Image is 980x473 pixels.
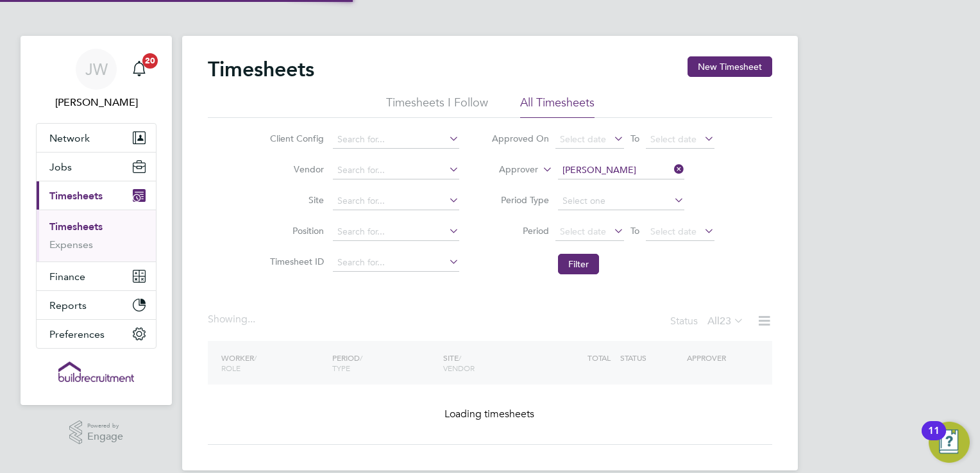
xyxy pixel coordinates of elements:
[58,361,134,382] img: buildrec-logo-retina.png
[208,313,258,326] div: Showing
[37,124,156,152] button: Network
[37,320,156,348] button: Preferences
[36,361,156,382] a: Go to home page
[49,328,105,340] span: Preferences
[627,130,643,147] span: To
[558,254,599,274] button: Filter
[650,133,697,145] span: Select date
[37,210,156,261] div: Timesheets
[85,61,108,78] span: JW
[929,422,970,463] button: Open Resource Center, 11 new notifications
[558,192,684,210] input: Select one
[480,163,538,176] label: Approver
[266,256,324,267] label: Timesheet ID
[333,162,459,179] input: Search for...
[37,181,156,210] button: Timesheets
[208,56,314,82] h2: Timesheets
[707,315,744,328] label: All
[21,36,172,405] nav: Main navigation
[520,95,595,118] li: All Timesheets
[69,420,124,445] a: Powered byEngage
[333,131,459,149] input: Search for...
[248,313,255,326] span: ...
[386,95,488,118] li: Timesheets I Follow
[36,49,156,110] a: JW[PERSON_NAME]
[49,220,103,233] a: Timesheets
[558,162,684,179] input: Search for...
[87,431,123,442] span: Engage
[491,225,549,236] label: Period
[491,194,549,206] label: Period Type
[670,313,747,331] div: Status
[491,133,549,144] label: Approved On
[928,431,940,447] div: 11
[560,226,606,237] span: Select date
[49,190,103,202] span: Timesheets
[142,53,158,69] span: 20
[37,291,156,319] button: Reports
[37,153,156,181] button: Jobs
[688,56,772,77] button: New Timesheet
[266,225,324,236] label: Position
[49,161,72,173] span: Jobs
[126,49,152,90] a: 20
[49,299,87,311] span: Reports
[333,254,459,272] input: Search for...
[49,270,85,283] span: Finance
[266,163,324,175] label: Vendor
[650,226,697,237] span: Select date
[266,194,324,206] label: Site
[266,133,324,144] label: Client Config
[49,238,93,251] a: Expenses
[37,262,156,290] button: Finance
[87,420,123,431] span: Powered by
[333,223,459,241] input: Search for...
[333,192,459,210] input: Search for...
[36,95,156,110] span: Josh Wakefield
[49,132,90,144] span: Network
[627,222,643,239] span: To
[560,133,606,145] span: Select date
[720,315,731,328] span: 23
